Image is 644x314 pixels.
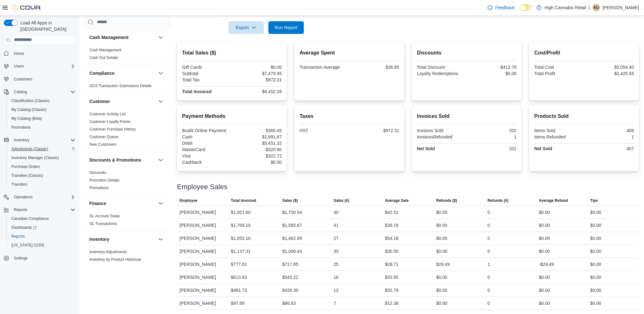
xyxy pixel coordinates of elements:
span: Users [11,62,75,70]
button: Operations [11,193,35,201]
div: $5,054.40 [585,65,634,70]
h3: Employee Sales [177,183,227,191]
div: 0 [488,286,490,294]
div: $0.00 [436,208,447,216]
button: Users [1,62,78,71]
div: $0.00 [590,299,601,307]
span: Customer Purchase History [89,127,136,132]
span: Inventory Adjustments [89,249,127,254]
div: 13 [334,286,339,294]
div: $1,462.99 [282,234,302,242]
button: Finance [89,200,156,207]
button: Cash Management [89,34,156,41]
span: Cash Management [89,48,121,53]
span: Load All Apps in [GEOGRAPHIC_DATA] [18,20,75,32]
span: Employee [180,198,198,203]
button: Discounts & Promotions [157,156,164,164]
div: 201 [468,146,516,151]
span: Catalog [11,88,75,96]
a: Customer Purchase History [89,127,136,131]
div: $543.22 [282,273,298,281]
h2: Products Sold [534,112,634,120]
button: Compliance [157,69,164,77]
a: Customer Activity List [89,112,126,116]
a: New Customers [89,142,116,147]
div: $0.00 [468,71,516,76]
a: Settings [11,254,30,262]
span: My Catalog (Beta) [9,115,75,122]
div: $777.61 [231,260,247,268]
a: Transfers (Classic) [9,172,46,179]
span: Promotion Details [89,178,119,183]
span: Transfers [11,182,27,187]
span: Tips [590,198,598,203]
a: Dashboards [6,223,78,232]
span: Inventory [14,138,29,143]
a: GL Transactions [89,221,117,226]
a: Customer Loyalty Points [89,119,131,124]
a: Customers [11,75,35,83]
a: GL Account Totals [89,214,120,218]
div: $0.00 [590,221,601,229]
h2: Discounts [417,49,517,57]
span: My Catalog (Classic) [9,106,75,113]
h3: Discounts & Promotions [89,157,141,163]
div: [PERSON_NAME] [177,271,228,284]
button: Inventory [89,236,156,242]
h3: Finance [89,200,106,207]
div: $0.00 [590,234,601,242]
div: $0.00 [436,286,447,294]
a: Inventory by Product Historical [89,257,141,262]
span: Sales ($) [282,198,298,203]
span: Average Sale [385,198,409,203]
div: [PERSON_NAME] [177,284,228,297]
span: Inventory [11,136,75,144]
div: $1,137.31 [231,247,251,255]
div: $320.90 [233,147,282,152]
div: 1 [585,134,634,139]
button: Inventory [157,235,164,243]
div: $0.00 [590,247,601,255]
h2: Payment Methods [182,112,282,120]
span: Run Report [275,24,297,31]
div: Cashback [182,160,231,165]
div: InvoicesRefunded [417,134,465,139]
span: Adjustments (Classic) [9,145,75,153]
div: Customer [84,110,169,151]
button: Inventory Manager (Classic) [6,153,78,162]
div: $0.00 [539,273,550,281]
div: 408 [585,128,634,133]
div: $0.00 [436,273,447,281]
span: Catalog [14,89,27,94]
div: $0.00 [436,221,447,229]
span: Sales (#) [334,198,349,203]
span: Export [232,21,260,34]
button: Purchase Orders [6,162,78,171]
div: Discounts & Promotions [84,169,169,194]
div: $1,700.54 [282,208,302,216]
div: 0 [488,273,490,281]
span: New Customers [89,142,116,147]
button: Run Report [268,21,304,34]
button: Transfers [6,180,78,189]
div: $1,653.10 [231,234,251,242]
div: $0.00 [539,234,550,242]
button: Canadian Compliance [6,214,78,223]
p: [PERSON_NAME] [603,4,639,11]
h2: Cost/Profit [534,49,634,57]
span: MJ [594,4,599,11]
div: Transaction Average [299,65,348,70]
span: Feedback [495,4,514,11]
span: OCS Transaction Submission Details [89,83,152,88]
a: Customer Queue [89,135,118,139]
div: 25 [334,260,339,268]
a: Feedback [485,1,517,14]
h2: Total Sales ($) [182,49,282,57]
a: Adjustments (Classic) [9,145,51,153]
button: Users [11,62,26,70]
div: $1,921.60 [231,208,251,216]
button: Discounts & Promotions [89,157,156,163]
div: Cash Management [84,46,169,64]
a: Reports [9,233,27,240]
div: 40 [334,208,339,216]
